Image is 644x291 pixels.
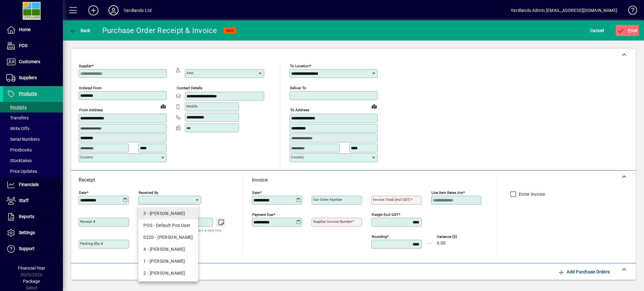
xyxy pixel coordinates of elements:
[124,5,152,15] div: Yardlands Ltd
[6,169,37,174] span: Price Updates
[511,5,617,15] div: Yardlands Admin [EMAIL_ADDRESS][DOMAIN_NAME]
[103,5,124,16] button: Profile
[19,91,37,96] span: Products
[139,190,158,195] mat-label: Received by
[143,222,193,229] div: POS - Default Pos User
[18,266,45,271] span: Financial Year
[143,210,193,217] div: 3 - [PERSON_NAME]
[19,230,35,235] span: Settings
[558,267,610,277] span: Add Purchase Orders
[3,134,63,145] a: Serial Numbers
[63,25,97,36] app-page-header-button: Back
[80,219,95,224] mat-label: Receipt #
[6,105,27,110] span: Receipts
[80,241,103,246] mat-label: Packing Slip #
[138,255,198,267] mat-option: 1 - Paul Bodle
[437,235,475,239] span: Variance ($)
[518,191,545,197] label: Enter Invoice
[617,28,638,33] span: ost
[290,86,306,90] mat-label: Deliver To
[3,155,63,166] a: Stocktakes
[138,243,198,255] mat-option: 4 - Mishayla Wilson
[3,225,63,241] a: Settings
[158,101,168,111] a: View on map
[19,198,29,203] span: Staff
[143,246,193,253] div: 4 - [PERSON_NAME]
[3,209,63,225] a: Reports
[3,177,63,193] a: Financials
[290,64,309,68] mat-label: To location
[6,126,30,131] span: Write Offs
[3,123,63,134] a: Write Offs
[3,166,63,177] a: Price Updates
[437,241,446,246] span: 0.00
[6,147,32,152] span: Pricebooks
[138,207,198,219] mat-option: 3 - Carolyn Gannon
[252,212,273,217] mat-label: Payment due
[138,231,198,243] mat-option: 0220 - Michaela Bodle
[3,241,63,257] a: Support
[3,113,63,123] a: Transfers
[19,43,27,48] span: POS
[138,219,198,231] mat-option: POS - Default Pos User
[628,28,631,33] span: P
[80,155,93,159] mat-label: Country
[373,197,411,202] mat-label: Invoice Total (incl GST)
[3,193,63,209] a: Staff
[372,212,398,217] mat-label: Freight excl GST
[143,270,193,277] div: 2 - [PERSON_NAME]
[372,234,387,239] mat-label: Rounding
[69,28,91,33] span: Back
[19,182,39,187] span: Financials
[186,71,193,75] mat-label: Attn
[226,29,234,33] span: NEW
[3,54,63,70] a: Customers
[19,246,35,251] span: Support
[590,25,604,36] span: Cancel
[19,75,37,80] span: Suppliers
[83,5,103,16] button: Add
[23,279,40,284] span: Package
[252,190,260,195] mat-label: Date
[313,197,342,202] mat-label: Our order number
[291,155,304,159] mat-label: Country
[6,115,29,120] span: Transfers
[79,64,92,68] mat-label: Supplier
[3,38,63,54] a: POS
[68,25,92,36] button: Back
[19,214,34,219] span: Reports
[3,102,63,113] a: Receipts
[6,137,40,142] span: Serial Numbers
[555,266,612,277] button: Add Purchase Orders
[313,219,352,224] mat-label: Supplier invoice number
[79,86,102,90] mat-label: Ordered from
[19,59,40,64] span: Customers
[79,190,86,195] mat-label: Date
[369,101,379,111] a: View on map
[431,190,463,195] mat-label: Line item rates are
[143,258,193,265] div: 1 - [PERSON_NAME]
[624,1,636,22] a: Knowledge Base
[19,27,31,32] span: Home
[138,267,198,279] mat-option: 2 - Stephanie Bodle
[3,70,63,86] a: Suppliers
[3,22,63,38] a: Home
[3,145,63,155] a: Pricebooks
[6,158,32,163] span: Stocktakes
[102,25,217,36] div: Purchase Order Receipt & Invoice
[143,234,193,241] div: 0220 - [PERSON_NAME]
[589,25,606,36] button: Cancel
[616,25,639,36] button: Post
[186,104,197,108] mat-label: Mobile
